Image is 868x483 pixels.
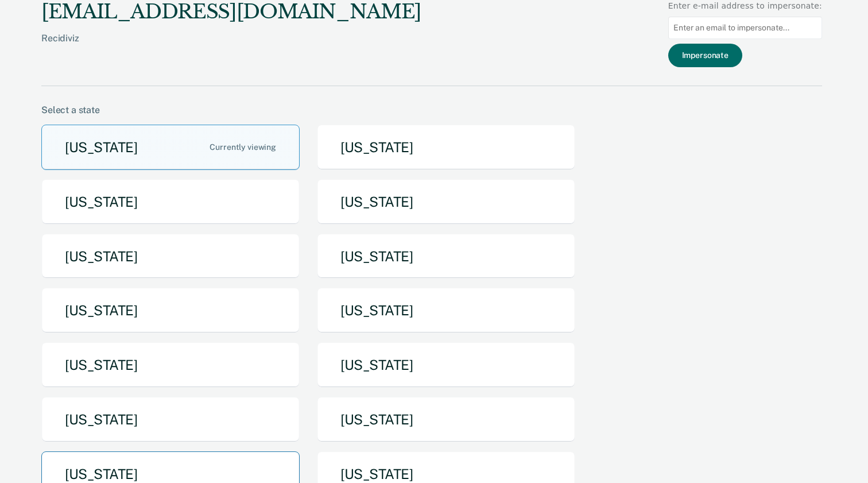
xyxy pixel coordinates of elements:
[41,234,300,279] button: [US_STATE]
[41,105,822,115] div: Select a state
[317,342,575,388] button: [US_STATE]
[41,288,300,333] button: [US_STATE]
[317,179,575,225] button: [US_STATE]
[317,234,575,279] button: [US_STATE]
[41,179,300,225] button: [US_STATE]
[317,397,575,442] button: [US_STATE]
[41,397,300,442] button: [US_STATE]
[41,342,300,388] button: [US_STATE]
[668,44,742,67] button: Impersonate
[41,125,300,170] button: [US_STATE]
[41,33,421,62] div: Recidiviz
[317,125,575,170] button: [US_STATE]
[668,17,822,39] input: Enter an email to impersonate...
[317,288,575,333] button: [US_STATE]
